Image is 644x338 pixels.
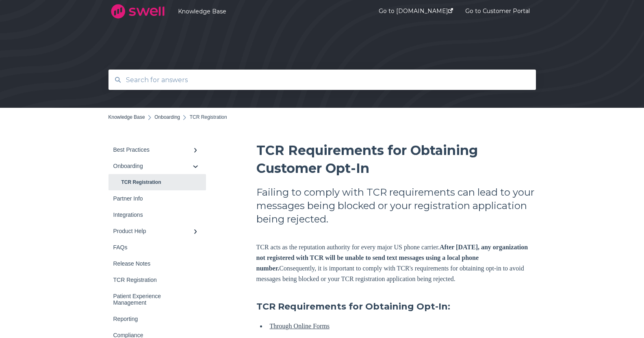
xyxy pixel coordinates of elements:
a: TCR Registration [108,272,206,288]
div: Best Practices [113,146,193,153]
a: Best Practices [108,142,206,158]
a: Patient Experience Management [108,288,206,311]
a: Release Notes [108,255,206,272]
div: Release Notes [113,260,193,267]
a: Reporting [108,311,206,327]
div: Product Help [113,228,193,234]
a: FAQs [108,239,206,255]
div: FAQs [113,244,193,251]
a: Partner Info [108,190,206,207]
h3: TCR Requirements for Obtaining Opt-In: [256,301,536,313]
div: Onboarding [113,163,193,169]
div: Partner Info [113,195,193,202]
div: Reporting [113,316,193,322]
input: Search for answers [121,71,524,89]
img: company logo [108,1,167,22]
a: Product Help [108,223,206,239]
a: Onboarding [108,158,206,174]
p: TCR acts as the reputation authority for every major US phone carrier. Consequently, it is import... [256,242,536,284]
div: Patient Experience Management [113,293,193,306]
strong: After [DATE], any organization not registered with TCR will be unable to send text messages using... [256,244,528,272]
a: Through Online Forms [270,323,330,329]
a: Onboarding [154,114,180,120]
span: TCR Registration [190,114,227,120]
div: TCR Registration [113,277,193,283]
h2: Failing to comply with TCR requirements can lead to your messages being blocked or your registrat... [256,185,536,226]
span: TCR Requirements for Obtaining Customer Opt-In [256,142,478,176]
a: Knowledge Base [108,114,145,120]
a: Integrations [108,207,206,223]
a: TCR Registration [108,174,206,190]
div: Integrations [113,212,193,218]
a: Knowledge Base [178,8,354,15]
